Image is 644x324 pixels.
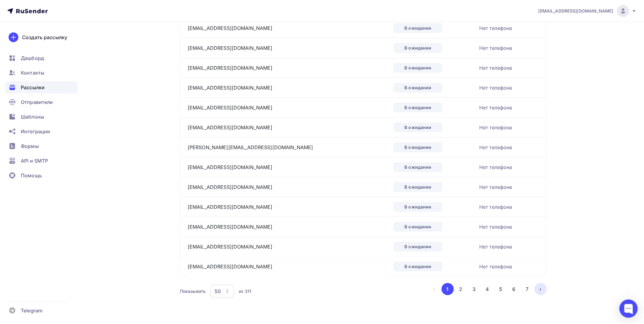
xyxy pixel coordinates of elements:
a: Контакты [5,67,78,79]
div: В ожидании [394,63,443,73]
div: В ожидании [394,83,443,93]
a: Шаблоны [5,111,78,123]
div: В ожидании [394,123,443,132]
span: Шаблоны [21,113,44,120]
button: Go to page 1 [442,283,454,295]
button: Go to page 6 [508,283,520,295]
span: Интеграции [21,128,50,135]
div: Нет телефона [479,223,512,230]
a: Рассылки [5,81,78,94]
div: В ожидании [394,162,443,172]
a: [EMAIL_ADDRESS][DOMAIN_NAME] [188,85,273,91]
div: В ожидании [394,23,443,33]
span: [EMAIL_ADDRESS][DOMAIN_NAME] [539,8,613,14]
a: Формы [5,140,78,152]
div: Нет телефона [479,124,512,131]
a: [EMAIL_ADDRESS][DOMAIN_NAME] [188,25,273,31]
a: Отправители [5,96,78,108]
span: API и SMTP [21,157,48,164]
a: [EMAIL_ADDRESS][DOMAIN_NAME] [188,184,273,190]
span: Рассылки [21,84,45,91]
div: В ожидании [394,202,443,212]
ul: Pagination [428,283,547,295]
div: Создать рассылку [22,34,67,41]
a: [EMAIL_ADDRESS][DOMAIN_NAME] [188,204,273,210]
button: Go to page 7 [521,283,534,295]
div: В ожидании [394,103,443,112]
a: [EMAIL_ADDRESS][DOMAIN_NAME] [188,244,273,250]
div: Нет телефона [479,243,512,250]
div: Нет телефона [479,183,512,191]
div: В ожидании [394,262,443,271]
div: В ожидании [394,43,443,53]
span: Дашборд [21,54,44,62]
div: Нет телефона [479,24,512,32]
div: Показывать [180,288,206,294]
div: Нет телефона [479,84,512,91]
button: 50 [210,284,234,298]
a: [EMAIL_ADDRESS][DOMAIN_NAME] [188,105,273,111]
button: Go to page 5 [495,283,507,295]
span: Помощь [21,172,42,179]
div: Нет телефона [479,144,512,151]
a: [EMAIL_ADDRESS][DOMAIN_NAME] [188,263,273,270]
a: [PERSON_NAME][EMAIL_ADDRESS][DOMAIN_NAME] [188,144,313,150]
div: Нет телефона [479,263,512,270]
a: [EMAIL_ADDRESS][DOMAIN_NAME] [188,124,273,131]
a: [EMAIL_ADDRESS][DOMAIN_NAME] [188,224,273,230]
span: Формы [21,142,39,150]
div: Нет телефона [479,203,512,211]
span: Telegram [21,307,42,314]
div: В ожидании [394,142,443,152]
button: Go to page 4 [481,283,494,295]
button: Go to next page [535,283,547,295]
a: [EMAIL_ADDRESS][DOMAIN_NAME] [539,5,637,17]
a: [EMAIL_ADDRESS][DOMAIN_NAME] [188,45,273,51]
div: В ожидании [394,242,443,252]
button: Go to page 3 [468,283,480,295]
div: Нет телефона [479,44,512,52]
div: Нет телефона [479,64,512,72]
button: Go to page 2 [455,283,467,295]
div: Нет телефона [479,104,512,111]
a: [EMAIL_ADDRESS][DOMAIN_NAME] [188,65,273,71]
a: [EMAIL_ADDRESS][DOMAIN_NAME] [188,164,273,170]
span: Контакты [21,69,44,76]
div: 50 [215,288,221,295]
div: Нет телефона [479,164,512,171]
div: В ожидании [394,182,443,192]
div: В ожидании [394,222,443,232]
a: Дашборд [5,52,78,64]
div: из 311 [239,288,251,294]
span: Отправители [21,98,53,106]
